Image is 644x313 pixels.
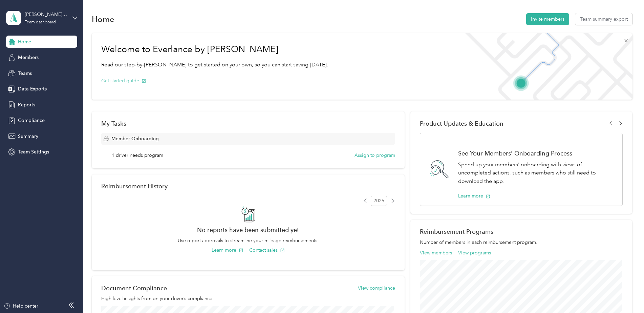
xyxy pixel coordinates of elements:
[101,44,328,55] h1: Welcome to Everlance by [PERSON_NAME]
[18,85,47,92] span: Data Exports
[92,16,114,23] h1: Home
[526,13,569,25] button: Invite members
[420,239,623,246] p: Number of members in each reimbursement program.
[371,196,387,206] span: 2025
[420,228,623,235] h2: Reimbursement Programs
[18,38,31,45] span: Home
[101,237,395,244] p: Use report approvals to streamline your mileage reimbursements.
[355,152,395,159] button: Assign to program
[458,161,615,186] p: Speed up your members' onboarding with views of uncompleted actions, such as members who still ne...
[18,133,38,140] span: Summary
[101,77,146,84] button: Get started guide
[18,70,32,77] span: Teams
[458,192,490,200] button: Learn more
[212,247,243,254] button: Learn more
[25,11,67,18] div: [PERSON_NAME][EMAIL_ADDRESS][PERSON_NAME][DOMAIN_NAME]
[4,302,38,310] button: Help center
[18,148,49,155] span: Team Settings
[101,120,395,127] div: My Tasks
[358,285,395,292] button: View compliance
[111,135,159,142] span: Member Onboarding
[18,117,45,124] span: Compliance
[101,183,168,190] h2: Reimbursement History
[25,20,56,24] div: Team dashboard
[249,247,285,254] button: Contact sales
[101,295,395,302] p: High level insights from on your driver’s compliance.
[606,275,644,313] iframe: Everlance-gr Chat Button Frame
[18,54,39,61] span: Members
[420,120,503,127] span: Product Updates & Education
[112,152,163,159] span: 1 driver needs program
[101,285,167,292] h2: Document Compliance
[458,33,632,100] img: Welcome to everlance
[420,249,452,256] button: View members
[101,226,395,233] h2: No reports have been submitted yet
[458,150,615,157] h1: See Your Members' Onboarding Process
[101,61,328,69] p: Read our step-by-[PERSON_NAME] to get started on your own, so you can start saving [DATE].
[458,249,491,256] button: View programs
[575,13,632,25] button: Team summary export
[18,101,35,108] span: Reports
